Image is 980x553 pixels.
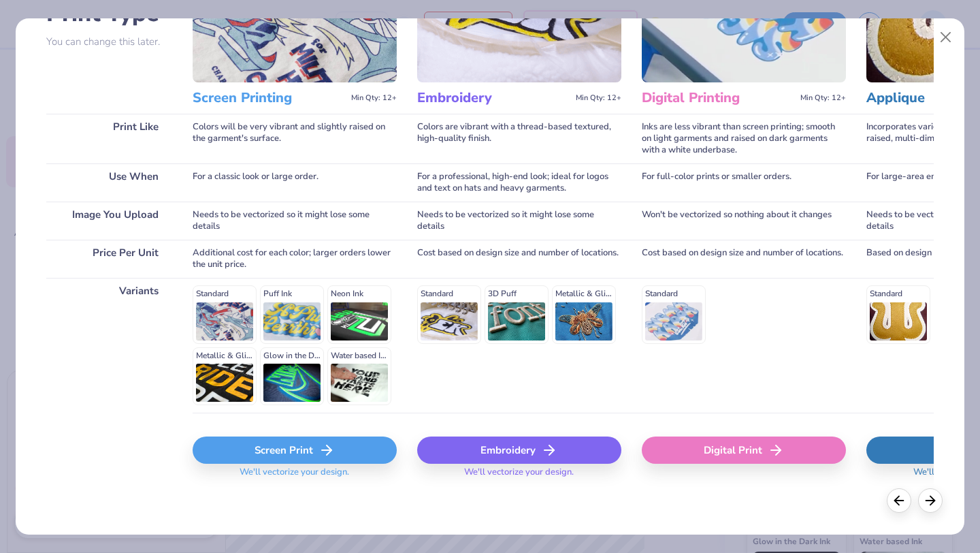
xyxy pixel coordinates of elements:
span: We'll vectorize your design. [459,467,579,486]
div: Digital Print [642,437,846,464]
div: Variants [46,278,172,413]
h3: Embroidery [417,89,570,107]
div: Use When [46,163,172,202]
div: For a professional, high-end look; ideal for logos and text on hats and heavy garments. [417,163,621,202]
div: Colors are vibrant with a thread-based textured, high-quality finish. [417,114,621,163]
div: Won't be vectorized so nothing about it changes [642,202,846,240]
span: Min Qty: 12+ [576,93,621,103]
div: Price Per Unit [46,240,172,278]
div: Cost based on design size and number of locations. [642,240,846,278]
div: Additional cost for each color; larger orders lower the unit price. [193,240,397,278]
div: Screen Print [193,437,397,464]
h3: Screen Printing [193,89,346,107]
h3: Digital Printing [642,89,795,107]
div: For a classic look or large order. [193,163,397,202]
div: Cost based on design size and number of locations. [417,240,621,278]
div: Needs to be vectorized so it might lose some details [417,202,621,240]
span: Min Qty: 12+ [351,93,397,103]
button: Close [933,25,959,50]
div: Image You Upload [46,202,172,240]
span: We'll vectorize your design. [234,467,355,486]
div: Inks are less vibrant than screen printing; smooth on light garments and raised on dark garments ... [642,114,846,163]
span: Min Qty: 12+ [800,93,846,103]
div: Colors will be very vibrant and slightly raised on the garment's surface. [193,114,397,163]
p: You can change this later. [46,36,172,48]
div: Needs to be vectorized so it might lose some details [193,202,397,240]
div: For full-color prints or smaller orders. [642,163,846,202]
div: Print Like [46,114,172,163]
div: Embroidery [417,437,621,464]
